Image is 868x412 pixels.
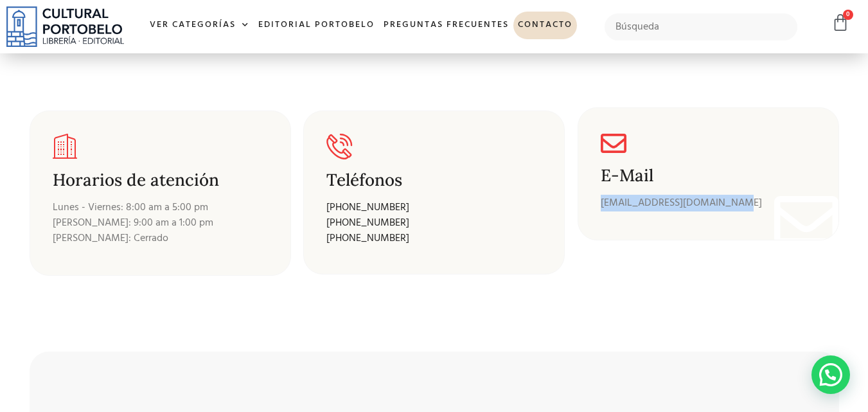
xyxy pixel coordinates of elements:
[254,12,379,39] a: Editorial Portobelo
[601,166,816,185] h3: E-Mail
[831,13,849,32] a: 0
[326,215,409,231] a: [PHONE_NUMBER]
[145,12,254,39] a: Ver Categorías
[326,230,409,247] a: [PHONE_NUMBER]
[326,199,409,216] a: [PHONE_NUMBER]
[513,12,577,39] a: Contacto
[53,200,268,246] p: Lunes - Viernes: 8:00 am a 5:00 pm [PERSON_NAME]: 9:00 am a 1:00 pm [PERSON_NAME]: Cerrado
[53,171,268,190] h3: Horarios de atención
[326,171,519,190] h3: Teléfonos
[379,12,513,39] a: Preguntas frecuentes
[605,13,798,40] input: Búsqueda
[601,195,816,211] p: [EMAIL_ADDRESS][DOMAIN_NAME]
[843,10,853,20] span: 0
[578,107,839,240] a: E-Mail [EMAIL_ADDRESS][DOMAIN_NAME]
